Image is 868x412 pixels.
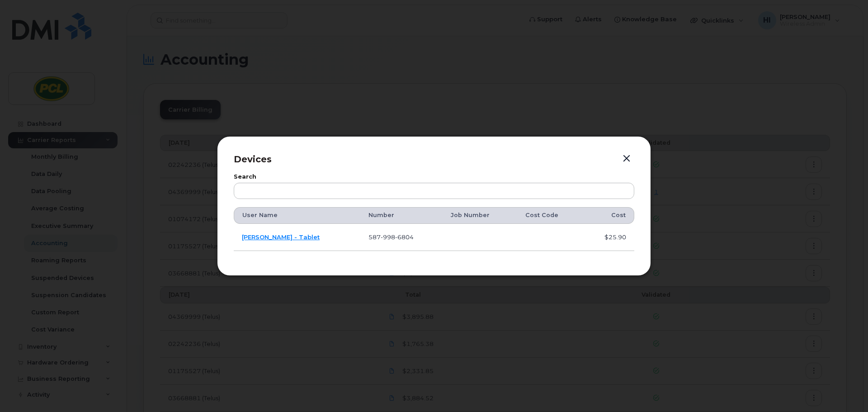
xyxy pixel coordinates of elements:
[234,153,634,166] p: Devices
[234,207,360,223] th: User Name
[242,233,320,241] a: [PERSON_NAME] - Tablet
[443,207,517,223] th: Job Number
[368,233,414,241] span: 587
[381,233,395,241] span: 998
[234,174,634,180] label: Search
[360,207,443,223] th: Number
[517,207,584,223] th: Cost Code
[395,233,414,241] span: 6804
[583,207,634,223] th: Cost
[583,224,634,251] td: $25.90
